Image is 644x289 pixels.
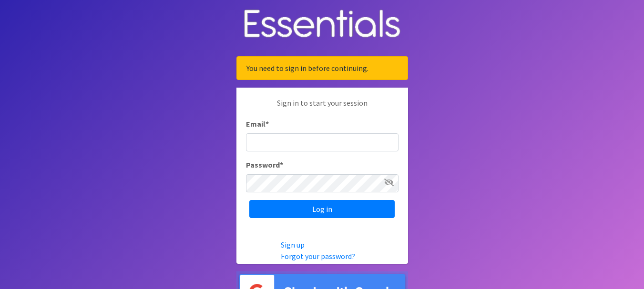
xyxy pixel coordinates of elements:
label: Password [246,159,283,170]
p: Sign in to start your session [246,97,399,118]
abbr: required [280,160,283,169]
abbr: required [266,119,269,129]
a: Sign up [281,240,305,249]
div: You need to sign in before continuing. [236,56,408,80]
input: Log in [249,200,395,218]
a: Forgot your password? [281,251,355,261]
label: Email [246,118,269,130]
